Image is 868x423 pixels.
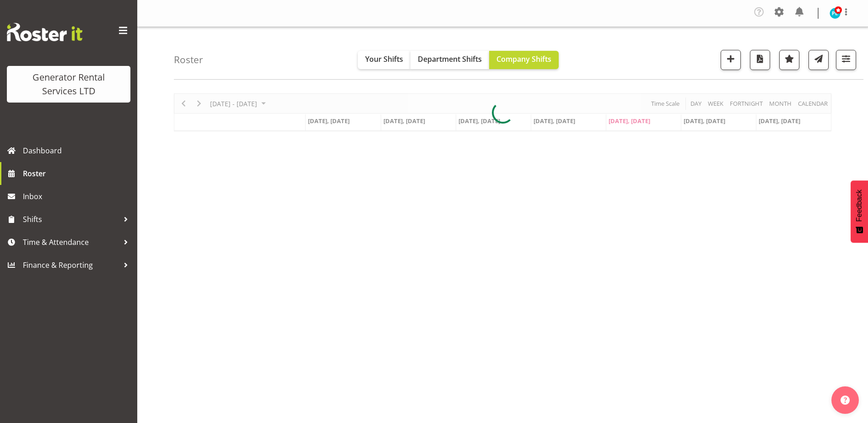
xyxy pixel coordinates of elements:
button: Download a PDF of the roster according to the set date range. [750,50,770,70]
img: Rosterit website logo [7,23,82,41]
h4: Roster [174,54,203,65]
span: Feedback [855,190,863,222]
button: Department Shifts [410,51,489,69]
button: Filter Shifts [836,50,856,70]
button: Add a new shift [721,50,741,70]
button: Highlight an important date within the roster. [779,50,799,70]
button: Feedback - Show survey [851,180,868,243]
span: Inbox [23,190,133,203]
button: Send a list of all shifts for the selected filtered period to all rostered employees. [809,50,829,70]
span: Time & Attendance [23,235,119,249]
div: Generator Rental Services LTD [16,70,121,98]
img: help-xxl-2.png [841,396,850,405]
button: Company Shifts [489,51,559,69]
span: Your Shifts [365,54,403,64]
img: payrol-lady11294.jpg [830,8,841,19]
span: Roster [23,167,133,180]
button: Your Shifts [358,51,410,69]
span: Shifts [23,212,119,226]
span: Department Shifts [418,54,482,64]
span: Company Shifts [496,54,551,64]
span: Finance & Reporting [23,258,119,272]
span: Dashboard [23,144,133,157]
